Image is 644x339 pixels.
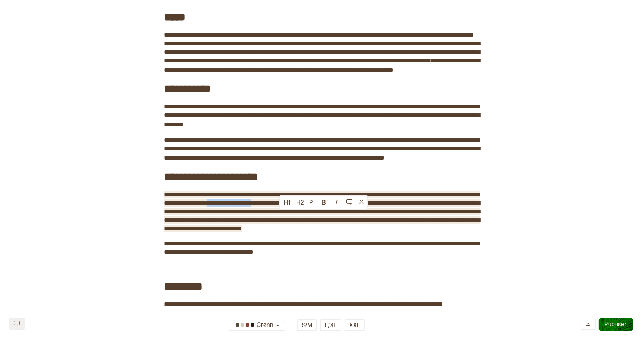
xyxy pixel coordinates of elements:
button: S/M [297,319,317,331]
button: I [330,197,342,209]
button: L/XL [320,319,341,331]
button: H2 [292,197,305,209]
div: Grønn [233,319,275,332]
span: Publiser [605,321,627,328]
button: Publiser [599,318,633,331]
button: XXL [345,319,365,331]
button: B [317,197,330,209]
button: H1 [280,197,292,209]
img: A chat bubble [346,198,352,205]
button: Grønn [229,320,285,331]
button: P [305,197,317,209]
